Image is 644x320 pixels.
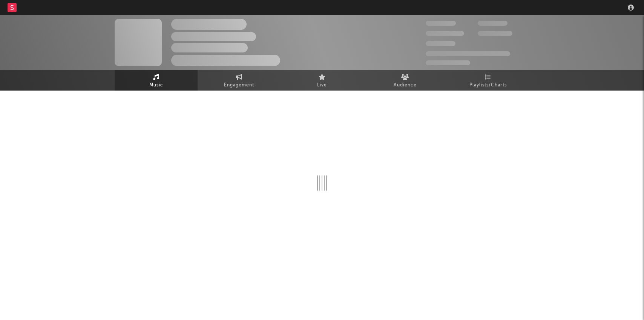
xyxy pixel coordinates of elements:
[469,81,507,90] span: Playlists/Charts
[446,70,529,91] a: Playlists/Charts
[224,81,254,90] span: Engagement
[426,60,470,65] span: Jump Score: 85.0
[115,70,198,91] a: Music
[394,81,417,90] span: Audience
[478,21,508,26] span: 100,000
[426,41,455,46] span: 100,000
[149,81,163,90] span: Music
[426,31,464,36] span: 50,000,000
[426,21,456,26] span: 300,000
[317,81,327,90] span: Live
[198,70,281,91] a: Engagement
[426,51,510,56] span: 50,000,000 Monthly Listeners
[281,70,363,91] a: Live
[478,31,512,36] span: 1,000,000
[363,70,446,91] a: Audience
